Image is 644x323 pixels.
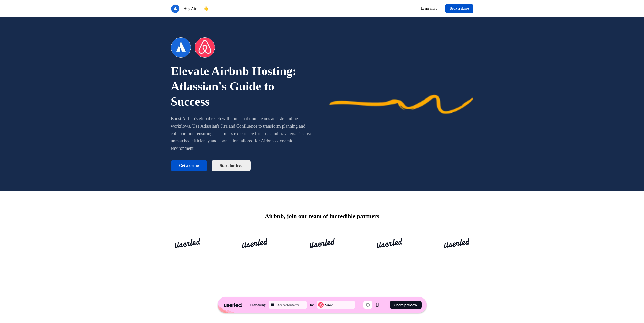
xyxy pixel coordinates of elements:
a: Start for free [212,160,251,171]
p: Hey Airbnb 👋 [184,6,209,12]
div: Airbnb [325,303,354,307]
button: Share preview [390,301,422,309]
h1: Elevate Airbnb Hosting: Atlassian's Guide to Success [171,64,315,109]
button: Book a demo [445,4,473,13]
button: Mobile mode [373,301,382,309]
button: Desktop mode [363,301,372,309]
p: Boost Airbnb's global reach with tools that unite teams and streamline workflows. Use Atlassian's... [171,115,315,152]
button: Get a demo [171,160,207,171]
div: Outreach (Starter) [277,303,306,307]
div: Previewing [250,302,266,307]
a: Learn more [417,4,441,13]
p: Airbnb, join our team of incredible partners [265,212,379,221]
div: for [310,302,314,307]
